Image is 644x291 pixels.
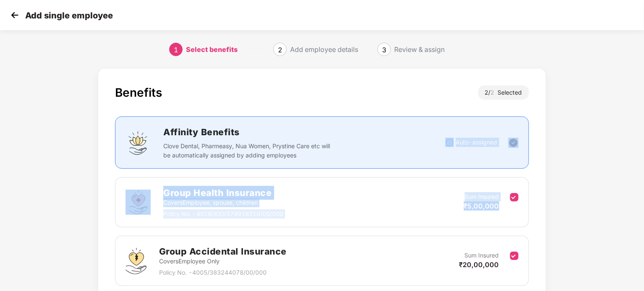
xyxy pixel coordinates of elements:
[8,9,21,21] img: svg+xml;base64,PHN2ZyB4bWxucz0iaHR0cDovL3d3dy53My5vcmcvMjAwMC9zdmciIHdpZHRoPSIzMCIgaGVpZ2h0PSIzMC...
[159,268,287,277] p: Policy No. - 4005/383244078/00/000
[126,190,151,215] img: svg+xml;base64,PHN2ZyBpZD0iR3JvdXBfSGVhbHRoX0luc3VyYW5jZSIgZGF0YS1uYW1lPSJHcm91cCBIZWFsdGggSW5zdX...
[278,46,282,54] span: 2
[456,138,497,147] p: Auto-assigned
[159,245,287,258] h2: Group Accidental Insurance
[382,46,386,54] span: 3
[290,43,358,56] div: Add employee details
[163,186,283,200] h2: Group Health Insurance
[163,125,445,139] h2: Affinity Benefits
[465,251,499,260] p: Sum Insured
[394,43,445,56] div: Review & assign
[465,192,499,201] p: Sum Insured
[459,260,499,269] span: ₹20,00,000
[159,257,287,266] p: Covers Employee Only
[464,202,499,210] span: ₹5,00,000
[508,138,518,148] img: svg+xml;base64,PHN2ZyBpZD0iVGljay0yNHgyNCIgeG1sbnM9Imh0dHA6Ly93d3cudzMub3JnLzIwMDAvc3ZnIiB3aWR0aD...
[115,85,162,100] div: Benefits
[163,198,283,207] p: Covers Employee, spouse, children
[186,43,238,56] div: Select benefits
[25,10,113,21] p: Add single employee
[126,248,146,274] img: svg+xml;base64,PHN2ZyB4bWxucz0iaHR0cDovL3d3dy53My5vcmcvMjAwMC9zdmciIHdpZHRoPSI0OS4zMjEiIGhlaWdodD...
[174,46,178,54] span: 1
[478,85,529,100] div: 2 / Selected
[163,142,332,160] p: Clove Dental, Pharmeasy, Nua Women, Prystine Care etc will be automatically assigned by adding em...
[445,139,454,147] img: svg+xml;base64,PHN2ZyBpZD0iSW5mb18tXzMyeDMyIiBkYXRhLW5hbWU9IkluZm8gLSAzMngzMiIgeG1sbnM9Imh0dHA6Ly...
[126,130,151,155] img: svg+xml;base64,PHN2ZyBpZD0iQWZmaW5pdHlfQmVuZWZpdHMiIGRhdGEtbmFtZT0iQWZmaW5pdHkgQmVuZWZpdHMiIHhtbG...
[163,209,283,219] p: Policy No. - 4016/X/O/379916310/00/000
[491,89,498,96] span: 2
